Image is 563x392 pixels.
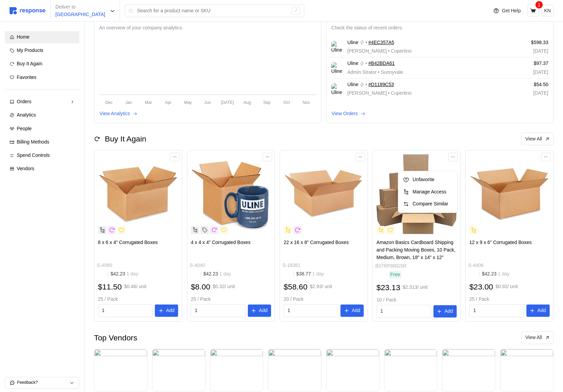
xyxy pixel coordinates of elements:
span: 1 day [497,271,510,276]
tspan: Apr [165,100,172,105]
span: Spend Controls [17,152,50,158]
p: $42.23 [203,270,231,278]
p: Feedback? [17,380,69,386]
p: $2.93 / unit [310,283,332,290]
img: S-4406 [469,154,550,234]
p: Add [444,308,453,315]
p: View Analytics [99,110,130,118]
span: • [377,69,381,75]
a: Buy It Again [5,58,79,70]
p: Add [259,307,267,314]
p: B07RP8RG5R [375,262,406,270]
p: Manage Access [410,188,453,195]
span: 12 x 9 x 6" Corrugated Boxes [469,240,532,245]
img: a10eee3c-05bf-4b75-8fd0-68047755f283.png [94,349,147,392]
p: $38.77 [296,270,324,278]
button: Feedback? [5,377,79,388]
p: • [365,60,367,67]
p: [GEOGRAPHIC_DATA] [55,11,105,18]
tspan: Jan [125,100,132,105]
button: Add [433,305,457,317]
p: Add [352,307,360,314]
a: Billing Methods [5,136,79,148]
tspan: Nov [303,100,310,105]
span: • [387,90,391,96]
p: $42.23 [482,270,510,278]
img: S-18361 [284,154,364,234]
button: Add [526,305,550,317]
a: People [5,123,79,135]
p: $0.46 / unit [124,283,146,290]
a: Orders [5,96,79,108]
img: Uline [331,41,343,52]
span: Buy It Again [17,61,42,66]
span: Analytics [17,112,36,118]
a: Spend Controls [5,149,79,162]
span: My Products [17,48,43,53]
p: • [365,81,367,89]
tspan: Sep [263,100,271,105]
input: Qty [287,305,334,317]
img: 56af10cb-0702-4cb2-9a6c-a4c31b4668da.png [384,349,438,392]
span: 1 day [125,271,138,276]
p: View Orders [332,110,358,118]
p: $54.50 [498,81,548,89]
input: Search for a product name or SKU [137,5,289,17]
p: [PERSON_NAME] Cupertino [347,90,412,97]
button: View Analytics [99,110,138,118]
span: 1 day [218,271,231,276]
img: a48cd04f-1024-4325-b9a5-0e8c879ec34a.png [326,349,379,392]
tspan: May [184,100,192,105]
p: 25 / Pack [191,296,271,303]
span: Vendors [17,166,34,171]
p: Check the status of recent orders. [331,24,548,32]
tspan: Mar [145,100,152,105]
tspan: Dec [105,100,112,105]
p: [DATE] [498,69,548,76]
p: An overview of your company analytics. [99,24,316,32]
img: b31f3a58-1761-4edb-bd19-c07a33bbabcc.png [268,349,321,392]
p: View All [525,135,542,143]
p: [DATE] [498,90,548,97]
h2: $23.00 [469,282,493,292]
p: Compare Similar [410,200,453,208]
button: KN [541,5,553,17]
p: Get Help [502,7,521,15]
p: 25 / Pack [469,296,550,303]
p: $42.23 [110,270,138,278]
p: View All [525,334,542,341]
p: $0.92 / unit [496,283,518,290]
a: Home [5,31,79,43]
p: S-4406 [468,262,483,269]
input: Qty [102,305,149,317]
a: My Products [5,44,79,57]
img: Uline [331,83,343,95]
p: 25 / Pack [98,296,178,303]
span: Uline [347,39,358,46]
h2: Top Vendors [94,333,137,343]
a: Analytics [5,109,79,121]
img: S-4080 [98,154,178,234]
span: 4 x 4 x 4" Corrugated Boxes [191,240,251,245]
span: • [387,48,391,54]
span: 8 x 6 x 4" Corrugated Boxes [98,240,158,245]
h2: $23.13 [376,282,400,293]
p: Unfavorite [410,176,453,184]
img: svg%3e [10,7,45,14]
p: KN [544,7,551,15]
p: [DATE] [498,48,548,55]
img: 1bd73fc4-3616-4f12-9b95-e82dd5ee50ce.png [152,349,205,392]
a: #B42BDA61 [368,60,395,67]
p: 10 / Pack [376,296,457,304]
p: 20 / Pack [284,296,364,303]
p: S-18361 [282,262,300,269]
p: $0.32 / unit [213,283,235,290]
button: View All [521,133,553,146]
input: Qty [473,305,520,317]
a: #D1189C53 [368,81,394,89]
p: $598.33 [498,39,548,46]
p: $97.37 [498,60,548,67]
p: • [365,39,367,46]
img: 0220f4c4-ab07-4c61-8f93-c324ce3b7775.png [442,349,495,392]
button: View Orders [331,110,366,118]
